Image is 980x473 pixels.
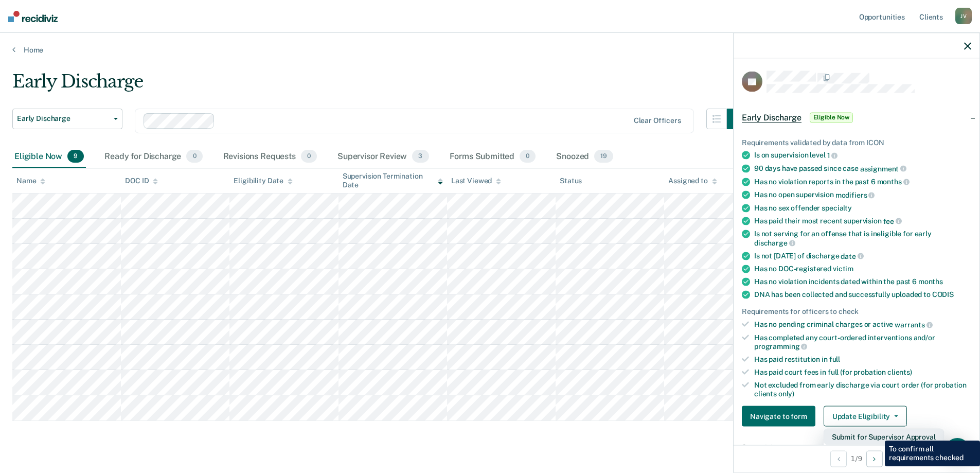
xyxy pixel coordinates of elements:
div: Ready for Discharge [102,146,204,168]
div: Is not serving for an offense that is ineligible for early [754,230,971,247]
div: Has no violation reports in the past 6 [754,177,971,186]
span: Eligible Now [810,112,853,122]
div: Open Intercom Messenger [945,438,970,463]
a: Home [12,45,968,55]
div: Early DischargeEligible Now [734,101,979,134]
span: 0 [301,150,317,163]
span: CODIS [932,290,954,299]
span: warrants [895,320,933,328]
div: Has paid restitution in [754,355,971,364]
div: Has no pending criminal charges or active [754,320,971,329]
div: Is not [DATE] of discharge [754,251,971,260]
div: Requirements validated by data from ICON [742,138,971,147]
div: Snoozed [554,146,615,168]
div: Eligible Now [12,146,86,168]
button: Update Eligibility [824,406,907,427]
span: months [918,277,943,286]
span: months [877,178,910,186]
span: Early Discharge [742,112,801,122]
div: Revisions Requests [221,146,319,168]
img: Recidiviz [8,11,58,22]
span: 9 [67,150,84,163]
button: Previous Opportunity [830,450,847,467]
span: programming [754,342,807,351]
span: specialty [822,203,852,212]
div: J V [955,8,972,24]
div: Has completed any court-ordered interventions and/or [754,333,971,351]
div: Eligibility Date [234,177,293,185]
span: victim [833,265,853,273]
div: Has paid their most recent supervision [754,216,971,225]
div: Supervisor Review [335,146,431,168]
div: Has no violation incidents dated within the past 6 [754,277,971,286]
div: Early Discharge [12,71,747,100]
div: Is on supervision level [754,151,971,160]
div: 1 / 9 [734,445,979,472]
div: Has paid court fees in full (for probation [754,367,971,376]
button: Next Opportunity [866,450,883,467]
button: Navigate to form [742,406,815,427]
div: Assigned to [668,177,717,185]
div: 90 days have passed since case [754,164,971,173]
span: discharge [754,238,795,247]
span: 19 [594,150,613,163]
dt: Supervision [742,443,971,452]
div: DNA has been collected and successfully uploaded to [754,290,971,299]
span: 3 [412,150,429,163]
div: DOC ID [125,177,158,185]
span: only) [778,389,794,397]
div: Supervision Termination Date [343,172,443,189]
span: 0 [520,150,536,163]
div: Forms Submitted [448,146,538,168]
div: Not excluded from early discharge via court order (for probation clients [754,380,971,398]
span: full [829,355,840,363]
span: clients) [887,367,912,376]
button: Submit for Supervisor Approval [824,429,944,445]
div: Clear officers [634,116,681,125]
span: date [841,252,863,260]
span: fee [883,217,902,225]
div: Last Viewed [451,177,501,185]
span: 0 [186,150,202,163]
div: Requirements for officers to check [742,307,971,316]
div: Status [560,177,582,185]
div: Has no DOC-registered [754,265,971,273]
div: Has no open supervision [754,190,971,200]
a: Navigate to form link [742,406,819,427]
div: Has no sex offender [754,203,971,212]
span: modifiers [835,190,875,199]
span: Early Discharge [17,114,110,123]
span: 1 [827,151,838,160]
span: assignment [860,164,906,172]
div: Name [16,177,45,185]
